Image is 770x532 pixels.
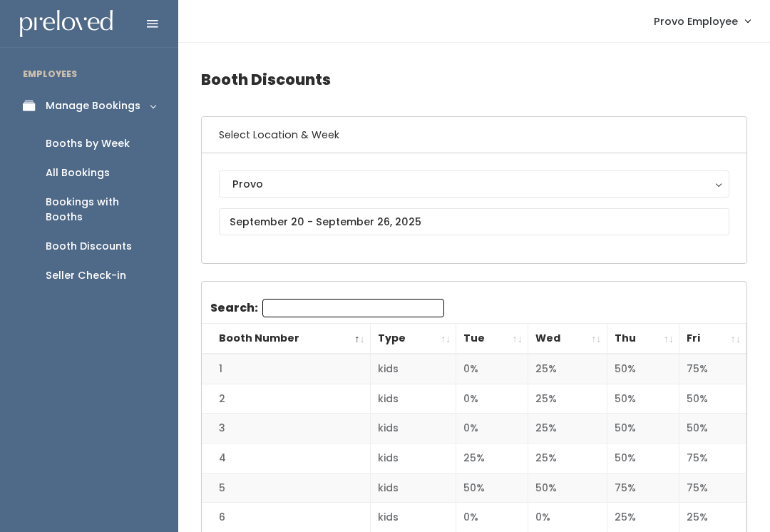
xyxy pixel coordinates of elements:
td: 25% [528,414,607,444]
td: 1 [202,354,370,384]
td: 75% [679,354,746,384]
td: 50% [607,384,679,414]
h4: Booth Discounts [201,60,747,99]
td: 3 [202,414,370,444]
div: Booths by Week [46,136,130,151]
td: 25% [528,384,607,414]
h6: Select Location & Week [202,117,746,153]
td: 0% [456,354,528,384]
th: Thu: activate to sort column ascending [607,324,679,354]
td: 25% [528,444,607,474]
td: 25% [456,444,528,474]
td: 50% [607,444,679,474]
img: preloved logo [20,10,113,38]
th: Type: activate to sort column ascending [370,324,456,354]
button: Provo [219,170,729,198]
td: kids [370,473,456,503]
td: kids [370,354,456,384]
td: kids [370,444,456,474]
td: 2 [202,384,370,414]
th: Booth Number: activate to sort column descending [202,324,370,354]
th: Fri: activate to sort column ascending [679,324,746,354]
td: 0% [456,414,528,444]
td: 25% [528,354,607,384]
td: 5 [202,473,370,503]
div: Booth Discounts [46,239,132,254]
div: Bookings with Booths [46,195,155,225]
td: 0% [456,384,528,414]
th: Tue: activate to sort column ascending [456,324,528,354]
div: Manage Bookings [46,98,140,113]
td: 75% [679,473,746,503]
div: Seller Check-in [46,268,126,283]
td: 50% [607,414,679,444]
td: 50% [679,414,746,444]
input: Search: [262,299,444,317]
label: Search: [210,299,444,317]
td: 75% [607,473,679,503]
td: kids [370,414,456,444]
td: kids [370,384,456,414]
input: September 20 - September 26, 2025 [219,208,729,235]
td: 4 [202,444,370,474]
td: 50% [607,354,679,384]
td: 50% [679,384,746,414]
a: Provo Employee [640,6,764,36]
td: 50% [528,473,607,503]
td: 50% [456,473,528,503]
div: Provo [232,176,716,192]
span: Provo Employee [654,14,738,29]
td: 75% [679,444,746,474]
div: All Bookings [46,165,110,180]
th: Wed: activate to sort column ascending [528,324,607,354]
